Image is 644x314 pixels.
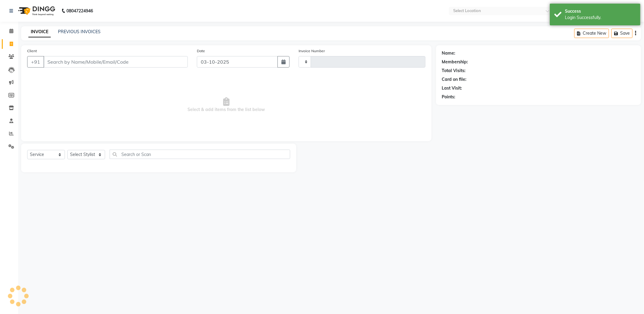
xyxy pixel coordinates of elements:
div: Card on file: [442,76,467,83]
button: Save [611,29,633,38]
img: logo [15,2,57,19]
input: Search or Scan [110,150,290,159]
label: Client [27,48,37,54]
button: +91 [27,56,44,68]
a: PREVIOUS INVOICES [58,29,101,34]
div: Points: [442,94,456,100]
label: Invoice Number [299,48,325,54]
button: Create New [574,29,609,38]
div: Login Successfully. [565,14,636,21]
input: Search by Name/Mobile/Email/Code [43,56,188,68]
div: Membership: [442,59,468,65]
span: Select & add items from the list below [27,75,425,135]
div: Success [565,8,636,14]
div: Total Visits: [442,68,466,74]
label: Date [197,48,205,54]
div: Last Visit: [442,85,462,91]
div: Select Location [453,8,481,14]
div: Name: [442,50,456,56]
a: INVOICE [28,27,51,37]
b: 08047224946 [66,2,93,19]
